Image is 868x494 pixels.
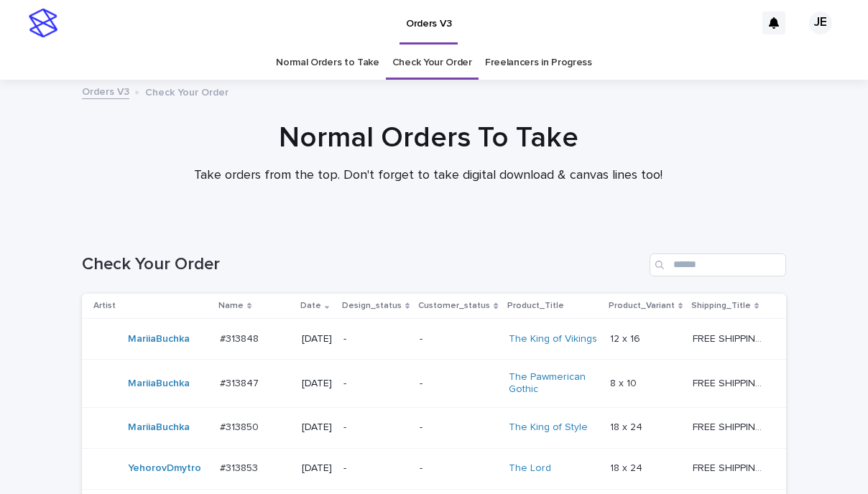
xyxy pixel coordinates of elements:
[610,375,640,390] p: 8 x 10
[128,421,190,434] a: MariiaBuchka
[82,254,644,275] h1: Check Your Order
[610,419,645,434] p: 18 x 24
[300,298,321,314] p: Date
[302,421,332,434] p: [DATE]
[609,298,675,314] p: Product_Variant
[509,333,597,345] a: The King of Vikings
[392,46,472,80] a: Check Your Order
[693,375,766,390] p: FREE SHIPPING - preview in 1-2 business days, after your approval delivery will take 5-10 b.d.
[220,375,262,390] p: #313847
[220,419,262,434] p: #313850
[420,462,497,475] p: -
[128,462,201,475] a: YehorovDmytro
[128,378,190,390] a: MariiaBuchka
[691,298,751,314] p: Shipping_Title
[485,46,592,80] a: Freelancers in Progress
[650,253,786,276] input: Search
[218,298,244,314] p: Name
[509,371,599,396] a: The Pawmerican Gothic
[302,378,332,390] p: [DATE]
[507,298,564,314] p: Product_Title
[610,460,645,475] p: 18 x 24
[302,333,332,345] p: [DATE]
[420,378,497,390] p: -
[693,460,766,475] p: FREE SHIPPING - preview in 1-2 business days, after your approval delivery will take 5-10 b.d.
[342,298,402,314] p: Design_status
[82,448,786,489] tr: YehorovDmytro #313853#313853 [DATE]--The Lord 18 x 2418 x 24 FREE SHIPPING - preview in 1-2 busin...
[82,319,786,360] tr: MariiaBuchka #313848#313848 [DATE]--The King of Vikings 12 x 1612 x 16 FREE SHIPPING - preview in...
[302,462,332,475] p: [DATE]
[509,421,588,434] a: The King of Style
[276,46,379,80] a: Normal Orders to Take
[82,407,786,448] tr: MariiaBuchka #313850#313850 [DATE]--The King of Style 18 x 2418 x 24 FREE SHIPPING - preview in 1...
[420,333,497,345] p: -
[220,460,261,475] p: #313853
[141,168,716,184] p: Take orders from the top. Don't forget to take digital download & canvas lines too!
[420,421,497,434] p: -
[693,330,766,345] p: FREE SHIPPING - preview in 1-2 business days, after your approval delivery will take 5-10 b.d.
[610,330,643,345] p: 12 x 16
[418,298,490,314] p: Customer_status
[343,333,408,345] p: -
[128,333,190,345] a: MariiaBuchka
[693,419,766,434] p: FREE SHIPPING - preview in 1-2 business days, after your approval delivery will take 5-10 b.d.
[220,330,262,345] p: #313848
[82,83,129,99] a: Orders V3
[76,121,780,155] h1: Normal Orders To Take
[29,9,57,37] img: stacker-logo-s-only.png
[343,421,408,434] p: -
[509,462,551,475] a: The Lord
[82,360,786,408] tr: MariiaBuchka #313847#313847 [DATE]--The Pawmerican Gothic 8 x 108 x 10 FREE SHIPPING - preview in...
[145,83,228,99] p: Check Your Order
[93,298,116,314] p: Artist
[343,378,408,390] p: -
[343,462,408,475] p: -
[809,11,832,34] div: JE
